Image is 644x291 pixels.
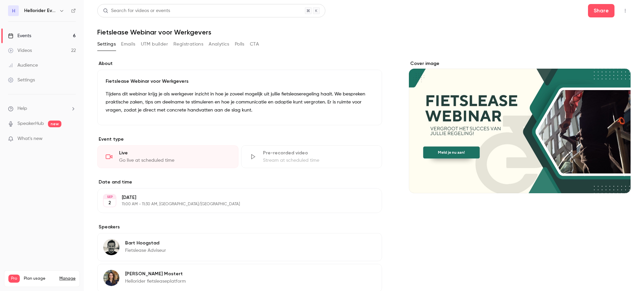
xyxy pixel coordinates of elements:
[24,7,56,14] h6: Hellorider Events
[121,39,135,50] button: Emails
[97,39,116,50] button: Settings
[125,278,186,285] p: Hellorider fietsleaseplatform
[97,60,382,67] label: About
[8,77,35,83] div: Settings
[17,120,44,127] a: SpeakerHub
[8,32,31,39] div: Events
[59,276,75,281] a: Manage
[103,270,119,286] img: Heleen Mostert
[97,28,631,36] h1: Fietslease Webinar voor Werkgevers
[97,136,382,143] p: Event type
[122,202,346,207] p: 11:00 AM - 11:30 AM, [GEOGRAPHIC_DATA]/[GEOGRAPHIC_DATA]
[263,150,374,156] div: Pre-recorded video
[17,135,43,142] span: What's new
[8,105,76,112] li: help-dropdown-opener
[108,200,111,206] p: 2
[8,275,20,283] span: Pro
[106,78,374,85] p: Fietslease Webinar voor Werkgevers
[263,157,374,164] div: Stream at scheduled time
[8,47,32,54] div: Videos
[235,39,245,50] button: Polls
[141,39,168,50] button: UTM builder
[97,179,382,186] label: Date and time
[125,271,186,277] p: [PERSON_NAME] Mostert
[241,145,382,168] div: Pre-recorded videoStream at scheduled time
[119,157,230,164] div: Go live at scheduled time
[409,60,631,67] label: Cover image
[125,247,166,254] p: Fietslease Adviseur
[103,239,119,255] img: Bart Hoogstad
[409,60,631,193] section: Cover image
[125,240,166,246] p: Bart Hoogstad
[104,195,116,199] div: SEP
[12,7,15,14] span: H
[106,90,374,114] p: Tijdens dit webinar krijg je als werkgever inzicht in hoe je zoveel mogelijk uit jullie fietsleas...
[24,276,55,281] span: Plan usage
[122,194,346,201] p: [DATE]
[209,39,229,50] button: Analytics
[97,233,382,261] div: Bart HoogstadBart HoogstadFietslease Adviseur
[103,7,170,14] div: Search for videos or events
[119,150,230,156] div: Live
[173,39,203,50] button: Registrations
[250,39,259,50] button: CTA
[8,62,38,69] div: Audience
[48,121,61,127] span: new
[97,224,382,230] label: Speakers
[97,145,238,168] div: LiveGo live at scheduled time
[17,105,27,112] span: Help
[588,4,614,17] button: Share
